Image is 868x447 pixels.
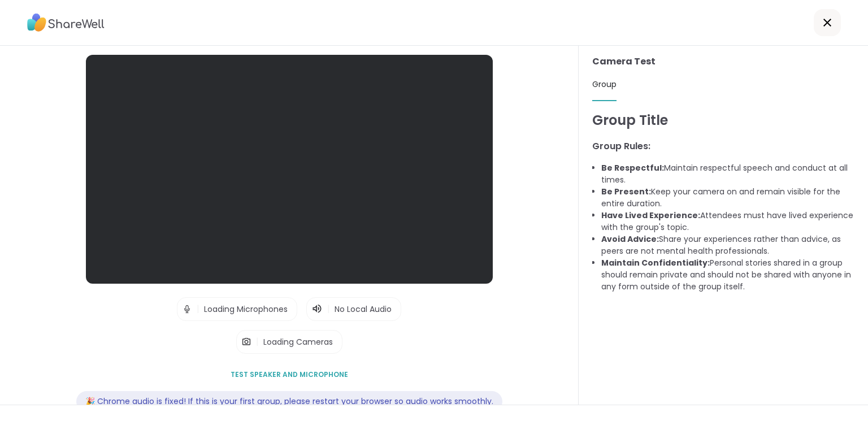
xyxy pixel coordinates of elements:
[601,162,854,186] li: Maintain respectful speech and conduct at all times.
[256,331,259,353] span: |
[197,298,199,320] span: |
[592,79,617,90] span: Group
[204,303,288,315] span: Loading Microphones
[592,55,854,68] h3: Camera Test
[601,257,854,293] li: Personal stories shared in a group should remain private and should not be shared with anyone in ...
[226,363,353,387] button: Test speaker and microphone
[601,186,854,210] li: Keep your camera on and remain visible for the entire duration.
[327,302,330,316] span: |
[263,336,333,348] span: Loading Cameras
[592,140,854,153] h3: Group Rules:
[601,162,664,173] b: Be Respectful:
[592,110,854,131] h1: Group Title
[601,210,854,233] li: Attendees must have lived experience with the group's topic.
[601,233,659,245] b: Avoid Advice:
[601,233,854,257] li: Share your experiences rather than advice, as peers are not mental health professionals.
[231,370,348,380] span: Test speaker and microphone
[335,303,392,315] span: No Local Audio
[601,257,710,268] b: Maintain Confidentiality:
[241,331,251,353] img: Camera
[27,10,105,36] img: ShareWell Logo
[601,186,651,197] b: Be Present:
[182,298,192,320] img: Microphone
[76,391,502,412] div: 🎉 Chrome audio is fixed! If this is your first group, please restart your browser so audio works ...
[601,210,700,221] b: Have Lived Experience:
